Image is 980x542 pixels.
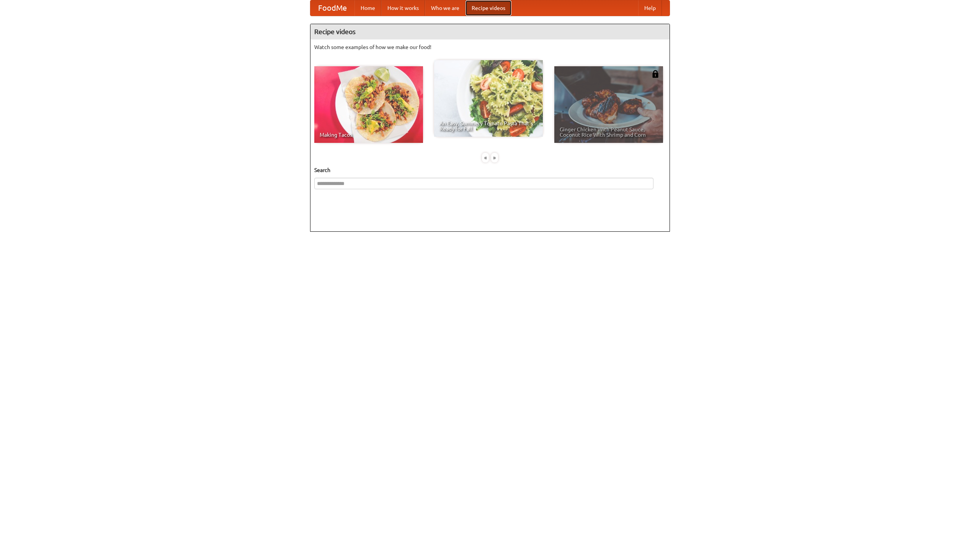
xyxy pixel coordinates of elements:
a: An Easy, Summery Tomato Pasta That's Ready for Fall [434,60,543,137]
img: 483408.png [652,70,659,78]
a: Who we are [425,0,465,16]
a: FoodMe [310,0,354,16]
span: Making Tacos [320,132,418,138]
a: Home [354,0,381,16]
h4: Recipe videos [310,24,670,39]
p: Watch some examples of how we make our food! [314,43,666,51]
span: An Easy, Summery Tomato Pasta That's Ready for Fall [439,121,537,131]
div: « [482,153,489,162]
div: » [491,153,498,162]
a: Help [638,0,662,16]
a: Recipe videos [465,0,511,16]
a: How it works [381,0,425,16]
h5: Search [314,166,666,174]
a: Making Tacos [314,66,423,143]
